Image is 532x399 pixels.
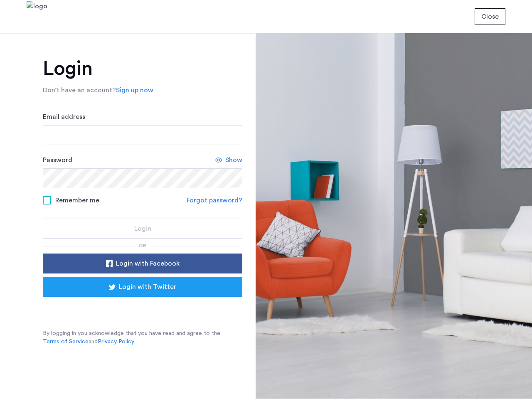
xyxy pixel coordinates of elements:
[481,12,499,22] span: Close
[187,195,242,205] a: Forgot password?
[43,337,89,346] a: Terms of Service
[43,219,242,239] button: button
[43,112,85,122] label: Email address
[98,337,134,346] a: Privacy Policy
[225,155,242,165] span: Show
[27,1,47,32] img: logo
[43,277,242,297] button: button
[116,259,180,268] span: Login with Facebook
[475,8,505,25] button: button
[43,329,242,346] p: By logging in you acknowledge that you have read and agree to the and .
[119,282,176,292] span: Login with Twitter
[43,254,242,273] button: button
[43,155,72,165] label: Password
[134,224,151,234] span: Login
[139,243,146,248] span: or
[55,195,99,205] span: Remember me
[43,87,116,94] span: Don’t have an account?
[116,85,153,95] a: Sign up now
[43,59,242,79] h1: Login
